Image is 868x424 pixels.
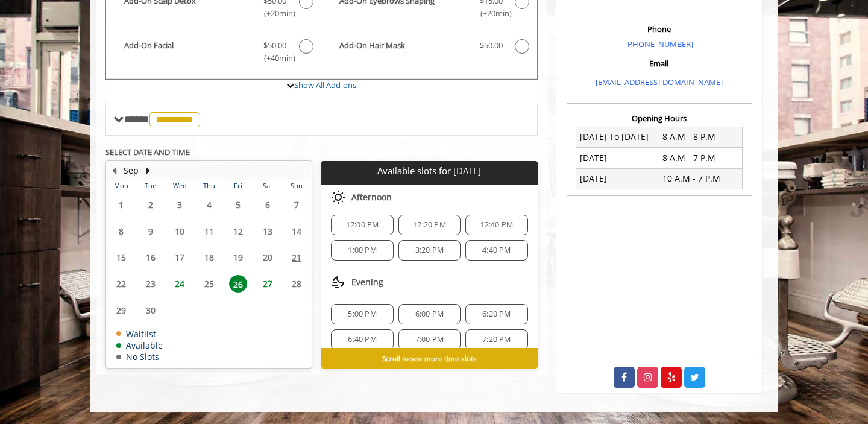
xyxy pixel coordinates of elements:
span: Afternoon [351,192,392,202]
span: 6:00 PM [415,309,444,319]
div: 12:00 PM [331,215,393,235]
h3: Phone [570,25,749,33]
img: evening slots [331,275,345,290]
td: Select day27 [253,271,281,297]
div: 1:00 PM [331,240,393,261]
th: Sun [282,180,312,192]
div: 12:40 PM [465,215,527,235]
td: Select day24 [165,271,194,297]
th: Sat [253,180,281,192]
span: 12:20 PM [413,220,446,230]
div: 6:20 PM [465,304,527,324]
b: Scroll to see more time slots [382,353,477,363]
div: 12:20 PM [398,215,461,235]
div: 7:20 PM [465,329,527,350]
div: 6:00 PM [398,304,461,324]
span: 7:20 PM [482,335,511,344]
th: Thu [194,180,223,192]
img: afternoon slots [331,190,345,204]
td: 10 A.M - 7 P.M [659,168,742,189]
span: 1:00 PM [348,245,376,255]
th: Wed [165,180,194,192]
p: Available slots for [DATE] [326,166,532,176]
button: Previous Month [109,164,119,177]
div: 7:00 PM [398,329,461,350]
a: Show All Add-ons [294,80,356,90]
span: 12:40 PM [480,220,514,230]
td: 8 A.M - 7 P.M [659,148,742,168]
span: Evening [351,277,383,287]
span: 4:40 PM [482,245,511,255]
span: 7:00 PM [415,335,444,344]
td: Select day26 [224,271,253,297]
span: 26 [229,275,247,293]
td: 8 A.M - 8 P.M [659,127,742,147]
th: Fri [224,180,253,192]
span: 24 [171,275,189,293]
a: [PHONE_NUMBER] [625,39,693,49]
span: 27 [259,275,277,293]
td: [DATE] [576,168,659,189]
td: [DATE] To [DATE] [576,127,659,147]
a: [EMAIL_ADDRESS][DOMAIN_NAME] [596,77,723,87]
td: Available [116,341,163,350]
button: Next Month [143,164,153,177]
h3: Opening Hours [567,114,752,122]
td: Waitlist [116,329,163,338]
div: 4:40 PM [465,240,527,261]
td: No Slots [116,352,163,361]
button: Sep [124,164,139,177]
span: 3:20 PM [415,245,444,255]
div: 5:00 PM [331,304,393,324]
span: 5:00 PM [348,309,376,319]
span: 6:20 PM [482,309,511,319]
div: 3:20 PM [398,240,461,261]
b: SELECT DATE AND TIME [105,147,190,157]
span: 6:40 PM [348,335,376,344]
h3: Email [570,59,749,68]
th: Tue [136,180,165,192]
th: Mon [107,180,136,192]
td: [DATE] [576,148,659,168]
div: 6:40 PM [331,329,393,350]
span: 12:00 PM [346,220,379,230]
